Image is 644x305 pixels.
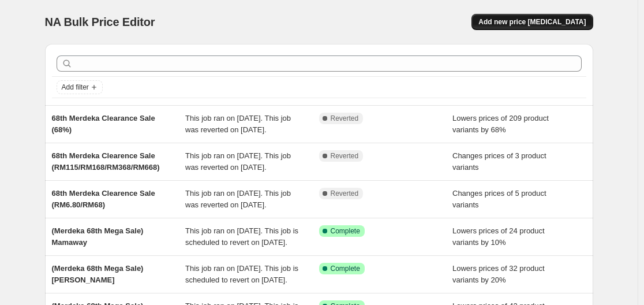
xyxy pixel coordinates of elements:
[52,189,155,209] span: 68th Merdeka Clearence Sale (RM6.80/RM68)
[185,226,298,247] span: This job ran on [DATE]. This job is scheduled to revert on [DATE].
[52,114,155,134] span: 68th Merdeka Clearance Sale (68%)
[45,16,155,28] span: NA Bulk Price Editor
[452,189,546,209] span: Changes prices of 5 product variants
[331,226,360,236] span: Complete
[331,114,359,123] span: Reverted
[52,151,160,172] span: 68th Merdeka Clearence Sale (RM115/RM168/RM368/RM668)
[185,264,298,284] span: This job ran on [DATE]. This job is scheduled to revert on [DATE].
[57,80,103,94] button: Add filter
[331,151,359,161] span: Reverted
[185,114,291,134] span: This job ran on [DATE]. This job was reverted on [DATE].
[185,189,291,209] span: This job ran on [DATE]. This job was reverted on [DATE].
[185,151,291,172] span: This job ran on [DATE]. This job was reverted on [DATE].
[331,189,359,198] span: Reverted
[452,226,545,247] span: Lowers prices of 24 product variants by 10%
[52,226,144,247] span: (Merdeka 68th Mega Sale) Mamaway
[452,151,546,172] span: Changes prices of 3 product variants
[52,264,144,284] span: (Merdeka 68th Mega Sale) [PERSON_NAME]
[478,17,586,27] span: Add new price [MEDICAL_DATA]
[471,14,593,30] button: Add new price [MEDICAL_DATA]
[62,83,89,92] span: Add filter
[331,264,360,273] span: Complete
[452,264,545,284] span: Lowers prices of 32 product variants by 20%
[452,114,549,134] span: Lowers prices of 209 product variants by 68%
